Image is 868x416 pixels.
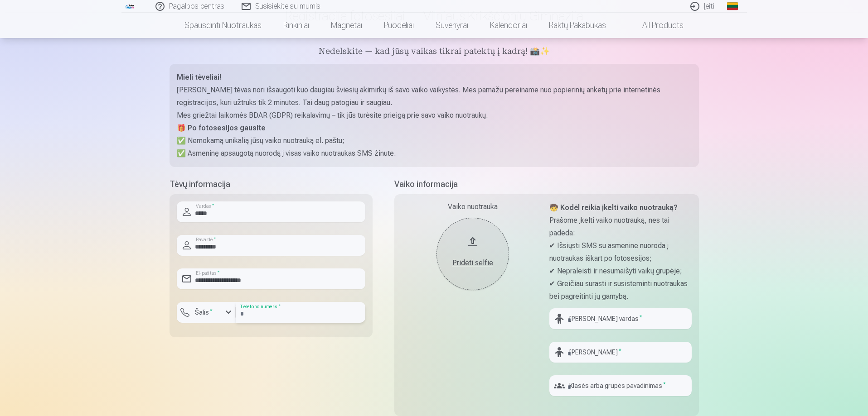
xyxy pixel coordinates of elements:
button: Šalis* [177,302,236,323]
div: Pridėti selfie [446,258,500,268]
p: Prašome įkelti vaiko nuotrauką, nes tai padeda: [549,214,692,239]
a: Spausdinti nuotraukas [174,13,272,38]
h5: Tėvų informacija [170,178,373,191]
a: Suvenyrai [425,13,479,38]
p: ✅ Nemokamą unikalią jūsų vaiko nuotrauką el. paštu; [177,134,692,147]
a: Puodeliai [373,13,425,38]
p: ✔ Nepraleisti ir nesumaišyti vaikų grupėje; [549,265,692,277]
p: Mes griežtai laikomės BDAR (GDPR) reikalavimų – tik jūs turėsite prieigą prie savo vaiko nuotraukų. [177,109,692,122]
button: Pridėti selfie [436,218,509,290]
p: [PERSON_NAME] tėvas nori išsaugoti kuo daugiau šviesių akimirkų iš savo vaiko vaikystės. Mes pama... [177,84,692,109]
a: Rinkiniai [272,13,320,38]
strong: Mieli tėveliai! [177,73,221,81]
a: Magnetai [320,13,373,38]
strong: 🎁 Po fotosesijos gausite [177,124,266,132]
strong: 🧒 Kodėl reikia įkelti vaiko nuotrauką? [549,203,678,212]
a: Kalendoriai [479,13,538,38]
div: Vaiko nuotrauka [402,201,544,212]
a: All products [617,13,694,38]
h5: Vaiko informacija [394,178,699,191]
p: ✅ Asmeninę apsaugotą nuorodą į visas vaiko nuotraukas SMS žinute. [177,147,692,160]
img: /fa2 [125,4,135,9]
label: Šalis [191,308,216,317]
h5: Nedelskite — kad jūsų vaikas tikrai patektų į kadrą! 📸✨ [170,46,699,58]
p: ✔ Greičiau surasti ir susisteminti nuotraukas bei pagreitinti jų gamybą. [549,277,692,303]
a: Raktų pakabukas [538,13,617,38]
p: ✔ Išsiųsti SMS su asmenine nuoroda į nuotraukas iškart po fotosesijos; [549,239,692,265]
